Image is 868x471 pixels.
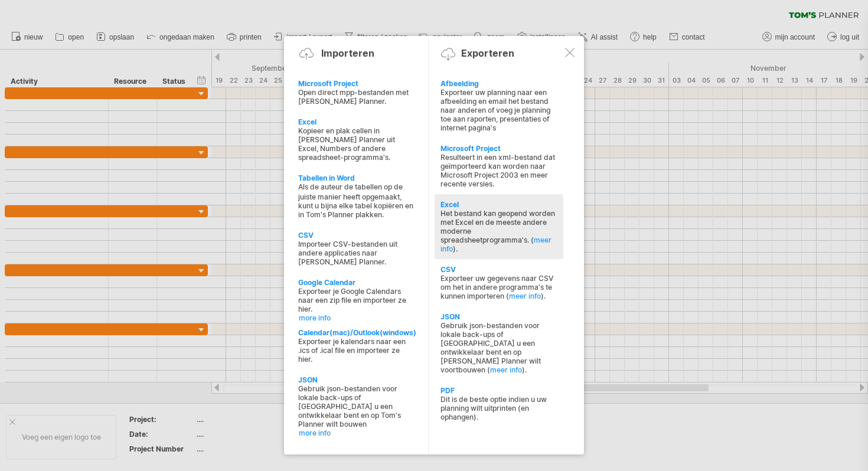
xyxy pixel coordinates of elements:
div: Als de auteur de tabellen op de juiste manier heeft opgemaakt, kunt u bijna elke tabel kopiëren ... [298,182,415,219]
a: meer info [490,365,522,374]
div: Excel [440,200,557,209]
div: Dit is de beste optie indien u uw planning wilt uitprinten (en ophangen). [440,395,557,421]
div: Exporteren [461,47,514,59]
div: Tabellen in Word [298,174,415,182]
div: Exporteer uw gegevens naar CSV om het in andere programma's te kunnen importeren ( ). [440,274,557,300]
a: meer info [440,235,552,253]
div: Afbeelding [440,79,557,88]
div: Gebruik json-bestanden voor lokale back-ups of [GEOGRAPHIC_DATA] u een ontwikkelaar bent en op [P... [440,321,557,374]
a: meer info [509,292,541,300]
div: CSV [440,265,557,274]
div: PDF [440,386,557,395]
div: Exporteer uw planning naar een afbeelding en email het bestand naar anderen of voeg je planning t... [440,88,557,132]
div: Microsoft Project [440,144,557,153]
a: more info [299,429,416,437]
div: Importeren [321,47,374,59]
div: JSON [440,312,557,321]
a: more info [299,313,416,322]
div: Resulteert in een xml-bestand dat geïmporteerd kan worden naar Microsoft Project 2003 en meer rec... [440,153,557,188]
div: Kopieer en plak cellen in [PERSON_NAME] Planner uit Excel, Numbers of andere spreadsheet-programm... [298,126,415,162]
div: Excel [298,117,415,126]
div: Het bestand kan geopend worden met Excel en de meeste andere moderne spreadsheetprogramma's. ( ). [440,209,557,253]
